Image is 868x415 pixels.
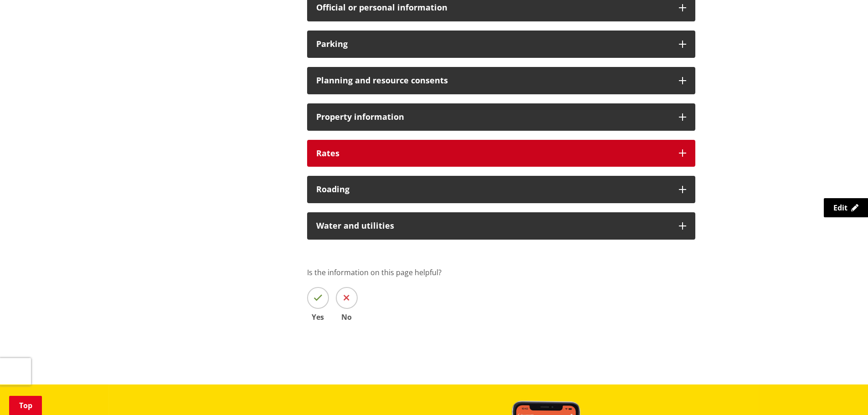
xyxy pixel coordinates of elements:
h3: Official or personal information [316,3,670,12]
a: Top [9,396,42,415]
span: No [336,313,358,321]
h3: Property information [316,113,670,122]
iframe: Messenger Launcher [826,377,859,410]
span: Yes [307,313,329,321]
span: Edit [833,203,847,213]
h3: Roading [316,185,670,194]
h3: Water and utilities [316,221,670,231]
a: Edit [824,198,868,217]
h3: Rates [316,149,670,158]
h3: Parking [316,40,670,49]
h3: Planning and resource consents [316,76,670,85]
p: Is the information on this page helpful? [307,267,695,278]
